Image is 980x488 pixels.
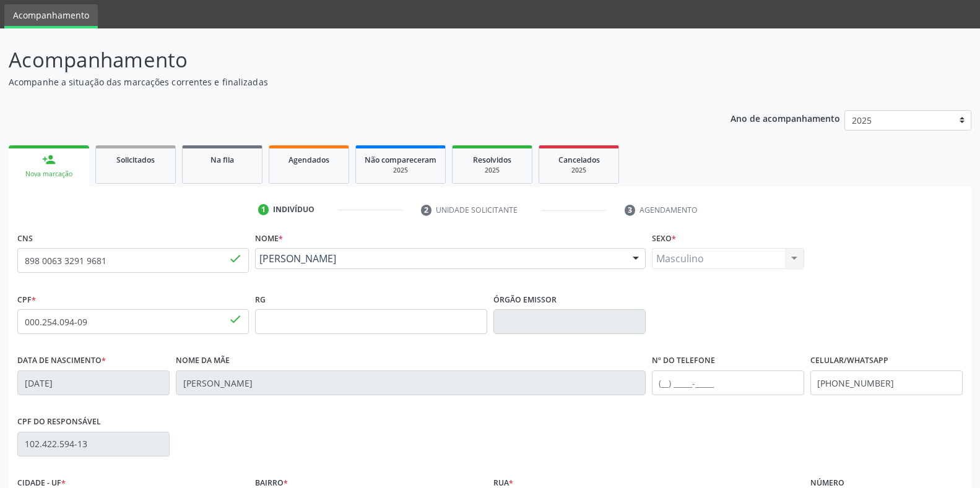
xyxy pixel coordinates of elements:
[652,351,715,370] label: Nº do Telefone
[258,204,269,215] div: 1
[255,290,266,309] label: RG
[42,153,56,166] div: person_add
[288,155,329,165] span: Agendados
[228,252,242,265] span: done
[9,75,683,88] p: Acompanhe a situação das marcações correntes e finalizadas
[365,155,436,165] span: Não compareceram
[810,351,888,370] label: Celular/WhatsApp
[493,290,557,309] label: Órgão emissor
[176,351,230,370] label: Nome da mãe
[548,166,610,175] div: 2025
[461,166,523,175] div: 2025
[116,155,155,165] span: Solicitados
[228,312,242,326] span: done
[210,155,234,165] span: Na fila
[17,432,170,456] input: ___.___.___-__
[17,370,170,395] input: __/__/____
[4,4,98,28] a: Acompanhamento
[17,290,36,309] label: CPF
[17,351,106,370] label: Data de nascimento
[652,370,804,395] input: (__) _____-_____
[558,155,600,165] span: Cancelados
[273,204,314,215] div: Indivíduo
[731,110,840,126] p: Ano de acompanhamento
[9,45,683,75] p: Acompanhamento
[17,169,80,179] div: Nova marcação
[652,229,676,248] label: Sexo
[473,155,511,165] span: Resolvidos
[259,252,620,265] span: [PERSON_NAME]
[17,229,33,248] label: CNS
[17,413,101,432] label: CPF do responsável
[255,229,283,248] label: Nome
[365,166,436,175] div: 2025
[810,370,963,395] input: (__) _____-_____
